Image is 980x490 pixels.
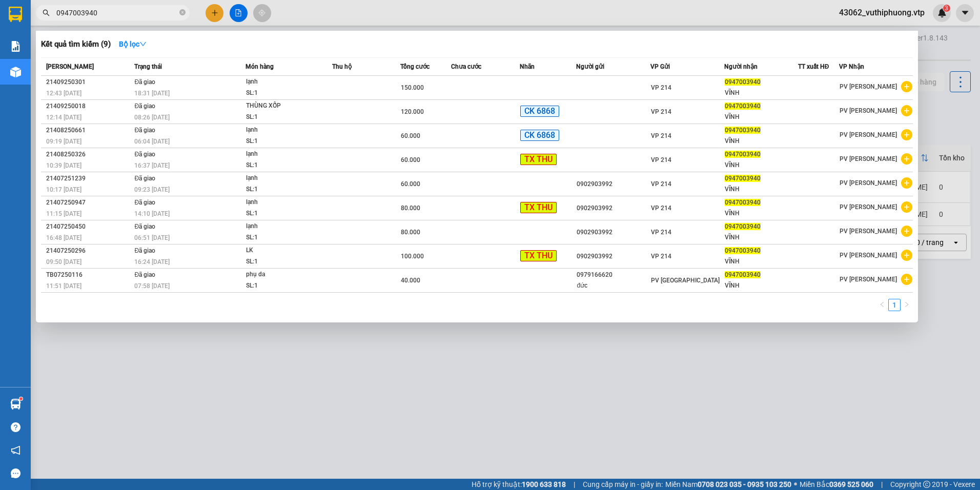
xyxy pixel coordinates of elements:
span: 60.000 [401,180,420,188]
span: Đã giao [134,199,155,206]
span: 07:58 [DATE] [134,282,170,290]
span: 0947003940 [725,127,761,134]
li: 1 [888,299,901,311]
span: Thu hộ [332,63,352,70]
div: VĨNH [725,280,798,291]
span: PV [PERSON_NAME] [840,107,897,114]
span: [PERSON_NAME] [46,63,94,70]
div: THÙNG XỐP [246,100,323,112]
span: 0947003940 [725,223,761,230]
span: Trạng thái [134,63,162,70]
div: VĨNH [725,184,798,195]
button: right [901,299,913,311]
span: 60.000 [401,156,420,164]
span: VP 214 [651,229,671,236]
span: 150.000 [401,84,424,91]
div: 21409250018 [46,101,131,112]
div: lạnh [246,76,323,88]
li: Previous Page [876,299,888,311]
li: Next Page [901,299,913,311]
span: TX THU [520,154,557,166]
img: warehouse-icon [10,399,21,410]
div: 0902903992 [577,251,649,262]
h3: Kết quả tìm kiếm ( 9 ) [41,39,111,50]
span: 08:26 [DATE] [134,114,170,121]
span: Đã giao [134,175,155,182]
span: plus-circle [901,105,912,116]
div: lạnh [246,197,323,208]
span: plus-circle [901,153,912,165]
span: 09:23 [DATE] [134,186,170,193]
div: lạnh [246,221,323,232]
span: 40.000 [401,277,420,284]
div: SL: 1 [246,184,323,195]
span: VP 214 [651,132,671,139]
span: 16:48 [DATE] [46,234,81,241]
span: PV [PERSON_NAME] [840,252,897,259]
span: notification [11,445,21,455]
strong: Bộ lọc [119,40,147,48]
div: VĨNH [725,88,798,98]
span: VP 214 [651,156,671,164]
div: VĨNH [725,160,798,171]
span: 80.000 [401,229,420,236]
div: 21408250661 [46,125,131,136]
span: 0947003940 [725,247,761,254]
span: PV [PERSON_NAME] [840,179,897,187]
span: TX THU [520,202,557,214]
div: VĨNH [725,232,798,243]
span: VP 214 [651,253,671,260]
span: PV [PERSON_NAME] [840,276,897,283]
span: PV [PERSON_NAME] [840,83,897,90]
div: SL: 1 [246,88,323,99]
span: 18:31 [DATE] [134,90,170,97]
span: Người gửi [576,63,604,70]
div: lạnh [246,149,323,160]
div: 21408250326 [46,149,131,160]
span: TX THU [520,250,557,262]
input: Tìm tên, số ĐT hoặc mã đơn [56,7,177,18]
span: 0947003940 [725,199,761,206]
span: VP Nhận [839,63,864,70]
div: SL: 1 [246,160,323,171]
span: 12:14 [DATE] [46,114,81,121]
div: VĨNH [725,112,798,122]
span: 12:43 [DATE] [46,90,81,97]
button: left [876,299,888,311]
span: Đã giao [134,151,155,158]
div: 21407250947 [46,197,131,208]
span: Đã giao [134,223,155,230]
div: SL: 1 [246,208,323,219]
span: 14:10 [DATE] [134,210,170,217]
span: Đã giao [134,247,155,254]
span: TT xuất HĐ [798,63,829,70]
div: SL: 1 [246,256,323,268]
sup: 1 [19,397,23,400]
span: Món hàng [246,63,274,70]
div: SL: 1 [246,136,323,147]
span: 80.000 [401,205,420,212]
span: 09:19 [DATE] [46,138,81,145]
span: PV [PERSON_NAME] [840,155,897,162]
span: VP 214 [651,180,671,188]
span: Đã giao [134,103,155,110]
span: 06:51 [DATE] [134,234,170,241]
span: Đã giao [134,78,155,86]
span: plus-circle [901,201,912,213]
span: 0947003940 [725,103,761,110]
div: 0902903992 [577,203,649,214]
div: LK [246,245,323,256]
span: 16:24 [DATE] [134,258,170,266]
span: plus-circle [901,274,912,285]
span: PV [PERSON_NAME] [840,228,897,235]
div: 21407251239 [46,173,131,184]
div: 0979166620 [577,270,649,280]
div: lạnh [246,173,323,184]
span: 10:39 [DATE] [46,162,81,169]
span: 100.000 [401,253,424,260]
div: SL: 1 [246,280,323,292]
span: close-circle [179,8,186,18]
div: VĨNH [725,256,798,267]
span: VP 214 [651,84,671,91]
div: phụ da [246,269,323,280]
